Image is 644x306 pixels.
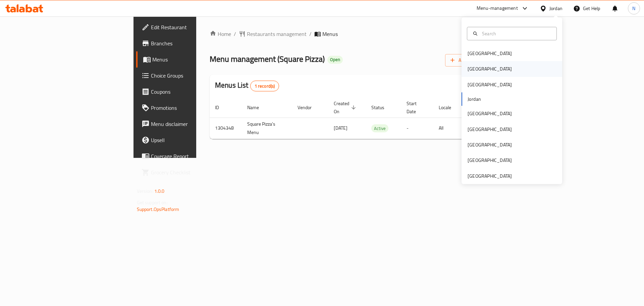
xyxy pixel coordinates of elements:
div: [GEOGRAPHIC_DATA] [468,50,512,57]
nav: breadcrumb [210,30,497,38]
span: Grocery Checklist [151,168,236,176]
span: Menu management ( Square Pizza ) [210,51,325,67]
div: [GEOGRAPHIC_DATA] [468,65,512,73]
a: Coupons [136,84,241,100]
div: Open [327,56,343,64]
h2: Menus List [215,80,279,91]
span: Name [247,103,268,112]
a: Choice Groups [136,68,241,84]
input: Search [479,30,552,37]
div: Jordan [549,5,562,12]
span: Coverage Report [151,152,236,160]
div: [GEOGRAPHIC_DATA] [468,110,512,117]
a: Menu disclaimer [136,116,241,132]
span: Coupons [151,88,236,96]
a: Menus [136,51,241,68]
span: Created On [334,99,358,116]
span: Menu disclaimer [151,120,236,128]
a: Restaurants management [239,30,307,38]
div: [GEOGRAPHIC_DATA] [468,172,512,180]
span: Choice Groups [151,72,236,80]
div: [GEOGRAPHIC_DATA] [468,81,512,88]
span: Menus [322,30,338,38]
div: Menu-management [477,4,518,12]
span: ID [215,103,228,112]
a: Upsell [136,132,241,148]
span: Version: [137,187,153,195]
td: - [401,118,433,139]
span: Branches [151,39,236,47]
div: Total records count [250,81,279,91]
span: Open [327,57,343,62]
span: Start Date [407,99,425,116]
a: Coverage Report [136,148,241,164]
div: [GEOGRAPHIC_DATA] [468,157,512,164]
span: 1 record(s) [251,83,279,89]
td: All [433,118,468,139]
button: Add New Menu [445,54,497,67]
span: Vendor [298,103,320,112]
span: Upsell [151,136,236,144]
span: Edit Restaurant [151,23,236,31]
table: enhanced table [210,97,543,139]
span: Promotions [151,104,236,112]
a: Grocery Checklist [136,164,241,180]
span: Get support on: [137,198,168,207]
span: Menus [152,55,236,63]
a: Promotions [136,100,241,116]
div: [GEOGRAPHIC_DATA] [468,141,512,148]
a: Support.OpsPlatform [137,205,179,214]
td: Square Pizza's Menu [242,118,292,139]
li: / [309,30,312,38]
span: 1.0.0 [154,187,165,195]
span: Active [371,125,388,132]
span: Restaurants management [247,30,307,38]
a: Branches [136,35,241,51]
a: Edit Restaurant [136,19,241,35]
span: Status [371,103,393,112]
span: [DATE] [334,124,347,132]
div: Active [371,124,388,132]
span: N [632,5,635,12]
div: [GEOGRAPHIC_DATA] [468,126,512,133]
span: Locale [439,103,460,112]
span: Add New Menu [450,56,492,64]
